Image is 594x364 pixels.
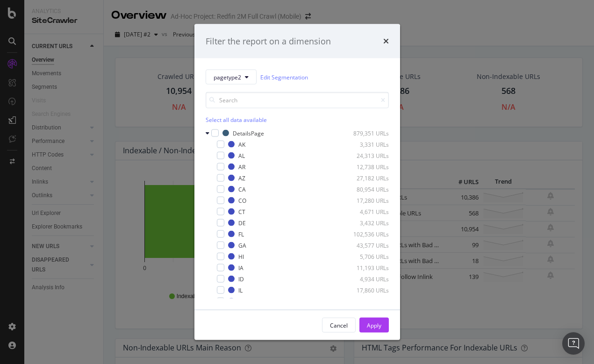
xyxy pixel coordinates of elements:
div: 879,351 URLs [343,129,389,137]
div: AR [238,163,245,171]
div: 80,954 URLs [343,185,389,193]
button: Cancel [322,318,356,333]
div: Apply [367,321,381,329]
div: 27,182 URLs [343,174,389,182]
div: IN [238,297,244,305]
div: CO [238,196,246,204]
span: pagetype2 [214,73,241,81]
div: modal [194,24,400,340]
div: 4,934 URLs [343,275,389,283]
div: FL [238,230,244,238]
div: 17,280 URLs [343,196,389,204]
div: 43,577 URLs [343,241,389,249]
button: pagetype2 [206,70,257,85]
div: 12,738 URLs [343,163,389,171]
div: HI [238,252,244,260]
div: 24,313 URLs [343,151,389,159]
div: times [383,35,389,47]
div: Select all data available [206,116,389,124]
div: Filter the report on a dimension [206,35,331,47]
div: ID [238,275,244,283]
div: 4,671 URLs [343,207,389,215]
div: DE [238,219,246,227]
div: AL [238,151,245,159]
div: 102,536 URLs [343,230,389,238]
button: Apply [359,318,389,333]
div: CA [238,185,246,193]
div: DetailsPage [233,129,264,137]
div: 15,308 URLs [343,297,389,305]
div: Cancel [330,321,348,329]
div: IL [238,286,243,294]
div: GA [238,241,246,249]
div: 3,432 URLs [343,219,389,227]
input: Search [206,92,389,108]
div: CT [238,207,245,215]
div: 11,193 URLs [343,264,389,271]
div: 17,860 URLs [343,286,389,294]
div: Open Intercom Messenger [562,332,585,355]
div: 3,331 URLs [343,140,389,148]
a: Edit Segmentation [260,72,308,82]
div: AK [238,140,245,148]
div: 5,706 URLs [343,252,389,260]
div: AZ [238,174,245,182]
div: IA [238,264,243,271]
